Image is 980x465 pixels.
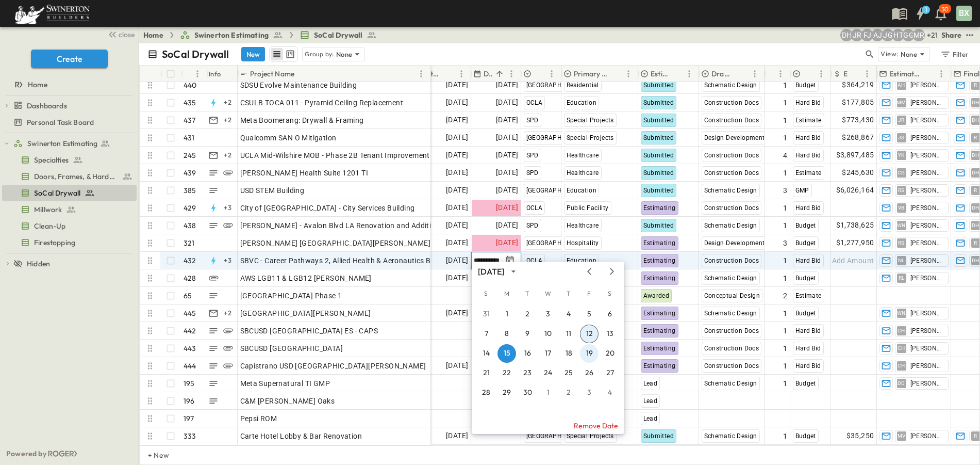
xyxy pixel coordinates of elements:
button: 18 [559,344,578,363]
h6: 1 [925,6,927,14]
span: JS [898,137,905,138]
span: SPD [526,222,539,229]
span: [PERSON_NAME] - Avalon Blvd LA Renovation and Addition [240,220,440,231]
nav: breadcrumbs [143,30,383,40]
span: [DATE] [496,114,518,126]
button: 13 [601,325,619,343]
span: Submitted [643,99,674,106]
div: Millworktest [2,201,137,218]
span: Specialties [34,155,69,165]
button: Sort [185,68,196,79]
span: CSULB TOCA 011 - Pyramid Ceiling Replacement [240,98,404,108]
span: [PERSON_NAME] [910,239,944,247]
span: Add Amount [832,255,874,266]
span: MM [896,102,906,103]
span: Hard Bid [795,99,821,106]
span: [PERSON_NAME] [910,204,944,212]
span: [DATE] [446,97,468,108]
span: DH [972,102,979,103]
button: close [104,27,137,41]
span: CG [898,172,905,173]
span: [PERSON_NAME] [910,99,944,107]
div: Specialtiestest [2,152,137,168]
div: Meghana Raj (meghana.raj@swinerton.com) [912,29,925,41]
button: 5 [580,305,599,324]
span: RS [898,243,905,243]
span: Education [567,99,597,106]
span: Construction Docs [704,204,759,212]
span: [DATE] [446,132,468,143]
div: Personal Task Boardtest [2,114,137,131]
span: Dashboards [27,101,67,111]
button: 31 [477,305,495,324]
span: Submitted [643,222,674,229]
a: Doors, Frames, & Hardware [2,169,135,184]
span: [PERSON_NAME] [910,221,944,230]
button: Sort [850,68,861,79]
span: SPD [526,169,539,177]
button: Menu [505,68,518,80]
button: Sort [611,68,622,79]
span: $268,867 [842,132,874,143]
a: Clean-Up [2,219,135,233]
span: SDSU Evolve Maintenance Building [240,80,357,90]
span: Construction Docs [704,99,759,106]
span: [DATE] [496,202,518,214]
span: $6,026,164 [836,184,874,196]
span: OCLA [526,204,543,212]
span: Hospitality [567,239,599,247]
div: Info [209,59,221,88]
span: AWS LGB11 & LGB12 [PERSON_NAME] [240,273,372,283]
button: 28 [477,383,495,402]
span: JR [898,120,905,120]
button: Create [31,50,108,68]
p: 385 [184,185,196,196]
div: Anthony Jimenez (anthony.jimenez@swinerton.com) [871,29,884,41]
button: 2 [559,383,578,402]
span: Hard Bid [795,257,821,264]
span: R [974,137,977,138]
a: Swinerton Estimating [13,136,135,151]
span: Submitted [643,152,674,159]
span: [PERSON_NAME] [910,151,944,159]
span: Budget [795,222,816,229]
p: None [336,49,353,59]
span: Submitted [643,187,674,194]
button: 12 [580,325,599,343]
span: Clean-Up [34,221,65,231]
button: Sort [924,68,935,79]
div: Joshua Russell (joshua.russell@swinerton.com) [851,29,863,41]
button: Menu [935,68,948,80]
button: New [241,47,265,61]
button: 6 [601,305,619,324]
button: 19 [580,344,599,363]
div: + 2 [222,114,234,126]
button: 22 [497,364,516,382]
a: Firestopping [2,235,135,250]
p: 437 [184,115,196,125]
button: Remove Date [472,418,624,434]
button: Menu [455,68,468,80]
button: Menu [622,68,635,80]
p: Estimate Lead [889,69,922,79]
span: Budget [795,82,816,89]
div: table view [269,46,298,62]
span: $3,897,485 [836,149,874,161]
button: BX [955,5,973,22]
button: Menu [191,68,204,80]
span: [DATE] [446,237,468,249]
button: 26 [580,364,599,382]
span: Budget [795,239,816,247]
button: Filter [936,47,972,61]
button: 30 [518,383,537,402]
span: [DATE] [496,184,518,196]
span: Schematic Design [704,82,757,89]
button: Menu [415,68,427,80]
span: $1,738,625 [836,219,874,231]
button: 27 [601,364,619,382]
p: 432 [184,255,196,266]
button: test [964,29,976,41]
button: 29 [497,383,516,402]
